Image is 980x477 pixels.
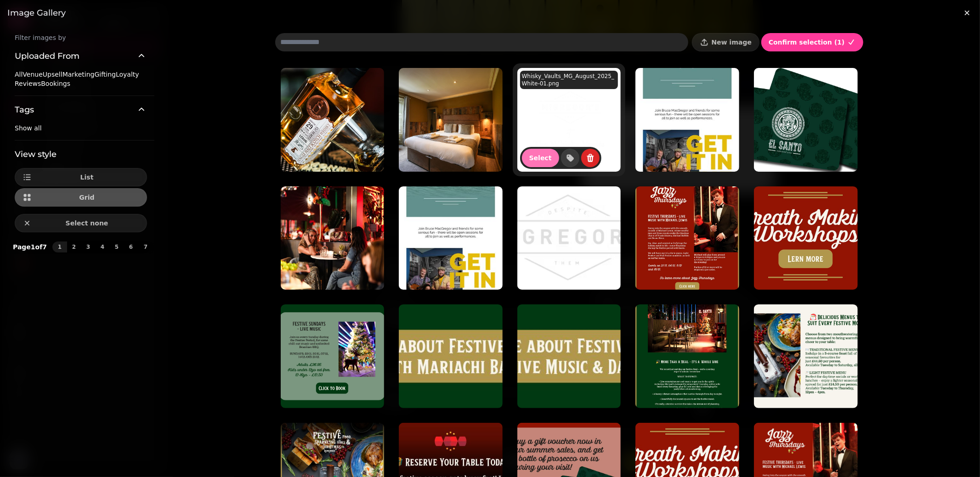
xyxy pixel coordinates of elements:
[15,70,147,95] div: Uploaded From
[281,304,385,408] img: El_Santo_Newsletter_Christmas_2025_V5-03.png
[15,123,147,140] div: Tags
[754,68,858,172] img: ES-GIFCARD-1.webp
[761,33,863,51] button: Confirm selection (1)
[522,149,559,167] button: Select
[52,241,153,253] nav: Pagination
[15,124,42,132] span: Show all
[109,241,124,253] button: 5
[754,186,858,290] img: El_Santo_Newsletter_Christmas_2025_V5-05.png
[41,80,70,87] span: Bookings
[15,168,147,186] button: List
[138,241,153,253] button: 7
[127,244,135,250] span: 6
[142,244,149,250] span: 7
[94,71,116,78] span: Gifting
[7,33,154,42] label: Filter images by
[9,242,51,252] p: Page 1 of 7
[281,68,385,172] img: DSC00736.JPG
[529,155,552,161] span: Select
[15,148,147,161] h3: View style
[15,214,147,232] button: Select none
[15,42,147,70] button: Uploaded From
[62,71,95,78] span: Marketing
[399,186,503,290] img: Whisky_Vaults_Event_August_2025-03.png
[769,39,845,45] span: Confirm selection ( 1 )
[581,149,600,167] button: delete
[34,220,139,226] span: Select none
[81,241,96,253] button: 3
[34,174,139,180] span: List
[95,241,110,253] button: 4
[52,241,67,253] button: 1
[522,73,617,87] p: Whisky_Vaults_MG_August_2025_White-01.png
[635,68,739,172] img: Whisky_Vaults_Event_August_2025-03.png
[124,241,138,253] button: 6
[99,244,106,250] span: 4
[43,71,62,78] span: Upsell
[517,186,621,290] img: Macgregors white logo.avif
[15,71,23,78] span: All
[15,80,41,87] span: Reviews
[517,304,621,408] img: El_Santo_Newsletter_Christmas_2025_V5-09.png
[399,68,503,172] img: DSC00415.JPG
[15,188,147,207] button: Grid
[712,39,752,45] span: New image
[70,244,78,250] span: 2
[15,96,147,123] button: Tags
[635,186,739,290] img: El_Santo_Newsletter_Christmas_2025_V5-04.png
[754,304,858,408] img: El_Santo_Newsletter_Christmas_2025_V5-02.png
[113,244,120,250] span: 5
[85,244,92,250] span: 3
[67,241,81,253] button: 2
[34,194,139,201] span: Grid
[635,304,739,408] img: El_Santo_Newsletter_Christmas_2025_V5-08.png
[517,68,621,172] img: Whisky_Vaults_MG_August_2025_White-01.png
[281,186,385,290] img: DSC05934.jpg
[692,33,759,51] button: New image
[116,71,139,78] span: Loyalty
[56,244,63,250] span: 1
[399,304,503,408] img: El_Santo_Newsletter_Christmas_2025_V5-10.png
[23,71,42,78] span: Venue
[7,7,973,18] h3: Image gallery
